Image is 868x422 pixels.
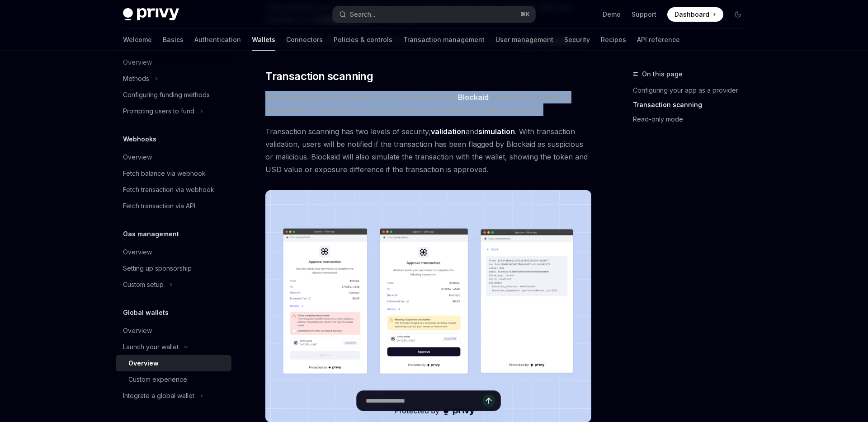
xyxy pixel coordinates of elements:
[123,89,210,100] div: Configuring funding methods
[123,29,152,51] a: Welcome
[116,198,231,214] a: Fetch transaction via API
[123,342,179,352] div: Launch your wallet
[520,11,530,18] span: ⌘ K
[123,247,152,258] div: Overview
[123,279,164,290] div: Custom setup
[128,358,159,369] div: Overview
[495,29,553,51] a: User management
[334,29,392,51] a: Policies & controls
[123,307,169,318] h5: Global wallets
[265,125,591,176] span: Transaction scanning has two levels of security; and . With transaction validation, users will be...
[637,29,680,51] a: API reference
[252,29,275,51] a: Wallets
[642,69,683,80] span: On this page
[116,260,231,277] a: Setting up sponsorship
[403,29,485,51] a: Transaction management
[123,390,194,401] div: Integrate a global wallet
[633,83,752,98] a: Configuring your app as a provider
[116,87,231,103] a: Configuring funding methods
[194,29,241,51] a: Authentication
[123,325,152,336] div: Overview
[603,10,621,19] a: Demo
[123,184,214,195] div: Fetch transaction via webhook
[123,229,179,239] h5: Gas management
[458,93,489,102] a: Blockaid
[123,168,206,179] div: Fetch balance via webhook
[350,9,375,20] div: Search...
[116,244,231,260] a: Overview
[731,7,745,22] button: Toggle dark mode
[116,323,231,339] a: Overview
[128,374,187,385] div: Custom experience
[667,7,723,22] a: Dashboard
[123,106,194,117] div: Prompting users to fund
[123,201,195,211] div: Fetch transaction via API
[482,394,495,407] button: Send message
[265,91,591,116] span: As an additional security feature, Privy is integrated with transaction scanning to ensure that a...
[123,263,192,274] div: Setting up sponsorship
[333,6,535,23] button: Search...⌘K
[123,152,152,163] div: Overview
[116,355,231,371] a: Overview
[633,98,752,112] a: Transaction scanning
[431,127,466,136] strong: validation
[163,29,184,51] a: Basics
[123,8,179,21] img: dark logo
[116,149,231,165] a: Overview
[286,29,323,51] a: Connectors
[123,73,149,84] div: Methods
[116,182,231,198] a: Fetch transaction via webhook
[633,112,752,127] a: Read-only mode
[601,29,626,51] a: Recipes
[123,134,156,145] h5: Webhooks
[564,29,590,51] a: Security
[265,69,373,84] span: Transaction scanning
[478,127,515,136] strong: simulation
[116,165,231,182] a: Fetch balance via webhook
[675,10,709,19] span: Dashboard
[632,10,656,19] a: Support
[116,371,231,388] a: Custom experience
